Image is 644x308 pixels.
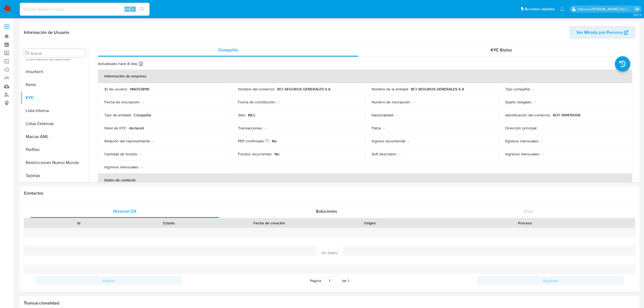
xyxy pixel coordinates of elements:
p: Ingresos mensuales : [104,165,139,169]
p: Número de inscripción : [372,100,411,104]
p: No [272,139,277,143]
p: MLC [248,113,256,117]
p: - [399,152,400,156]
p: Tipo compañía : [505,87,530,91]
button: Siguiente [477,276,624,285]
h1: Información de Usuario [24,30,69,35]
p: - [384,126,385,130]
button: Marcas AML [21,130,88,143]
p: - [265,126,266,130]
p: declared [129,126,144,130]
button: KYC [21,91,88,104]
span: Accesos rápidos [524,6,555,12]
button: Lista Interna [21,104,88,117]
p: Dirección principal : [505,126,537,130]
p: 1460538116 [130,87,149,91]
button: Buscar [25,51,29,55]
p: - [534,100,535,104]
p: BCI SEGUROS GENERALES S A [277,87,331,91]
p: Fatca : [372,126,381,130]
div: Fecha de creación [218,220,321,226]
p: No [275,152,279,156]
button: Ver Mirada por Persona [569,26,635,39]
p: - [278,100,279,104]
span: Chat [524,208,533,214]
p: Ingreso documental : [372,139,406,143]
a: Salir [634,6,640,12]
p: PEP confirmado : [238,139,270,143]
input: Buscar [31,51,84,56]
p: Fecha de inscripción : [104,100,140,104]
p: Tipo de entidad : [104,113,131,117]
p: Relación del representante : [104,139,151,143]
p: - [533,87,534,91]
p: - [141,165,142,169]
p: Nivel de KYC : [104,126,127,130]
span: Alt [125,6,129,12]
p: - [542,152,543,156]
span: Página de [310,276,349,285]
th: Datos de contacto [98,173,632,186]
p: Sitio : [238,113,246,117]
span: Ver Mirada por Persona [576,26,623,39]
p: - [396,113,397,117]
th: Información de empresa [98,70,632,83]
p: Egresos mensuales : [505,139,539,143]
span: KYC Status [491,47,513,53]
span: Soluciones [316,208,337,214]
input: Buscar usuario o caso... [20,6,150,13]
button: Tarjetas [21,169,88,182]
h1: Transaccionalidad [24,300,635,306]
p: - [541,139,542,143]
div: Proceso [419,220,631,226]
span: s [132,6,134,12]
p: Fondos recurrentes : [238,152,272,156]
p: - [140,152,141,156]
button: Perfiles [21,143,88,156]
p: Soft descriptor : [372,152,397,156]
span: Historial CX [113,208,137,214]
p: ID de usuario : [104,87,128,91]
p: Nombre del comercio : [238,87,275,91]
p: Cantidad de fondos : [104,152,138,156]
p: paloma.falcondesoto@mercadolibre.cl [578,6,633,12]
p: Compañia [134,113,151,117]
button: search-icon [136,5,147,13]
button: Restricciones Nuevo Mundo [21,156,88,169]
p: Fecha de constitución : [238,100,276,104]
p: Transacciones : [238,126,263,130]
p: - [413,100,414,104]
p: Identificación del comercio : [505,113,551,117]
span: 1 [348,278,349,283]
p: Sujeto obligado : [505,100,532,104]
h1: Contactos [24,191,635,196]
p: - [408,139,409,143]
p: Actualizado hace 8 días [98,61,137,66]
a: Notificaciones [560,7,565,11]
div: Origen [329,220,411,226]
button: Listas Externas [21,117,88,130]
p: BCI SEGUROS GENERALES S A [411,87,464,91]
span: Compañía [218,47,238,53]
button: Items [21,78,88,91]
div: Id [37,220,120,226]
button: Anterior [35,276,182,285]
p: RUT 99147000K [553,113,581,117]
button: Insurtech [21,65,88,78]
p: Nombre de la entidad : [372,87,409,91]
p: Nacionalidad : [372,113,394,117]
p: - [142,100,143,104]
div: Estado [127,220,210,226]
p: Ingresos mensuales : [505,152,540,156]
p: - [153,139,154,143]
